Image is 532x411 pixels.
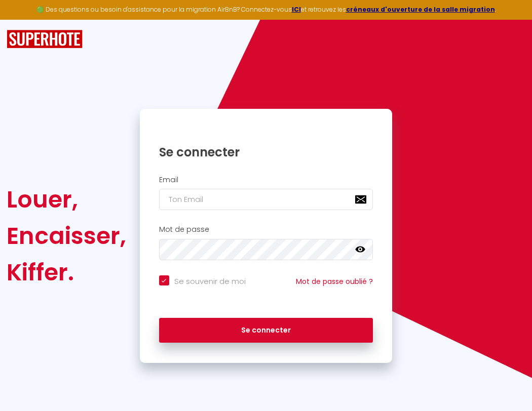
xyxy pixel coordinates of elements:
[159,225,373,234] h2: Mot de passe
[7,218,126,254] div: Encaisser,
[7,181,126,218] div: Louer,
[7,254,126,291] div: Kiffer.
[159,189,373,210] input: Ton Email
[346,5,495,14] a: créneaux d'ouverture de la salle migration
[159,318,373,343] button: Se connecter
[159,176,373,184] h2: Email
[296,276,373,286] a: Mot de passe oublié ?
[7,30,83,49] img: SuperHote logo
[159,144,373,160] h1: Se connecter
[292,5,301,14] a: ICI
